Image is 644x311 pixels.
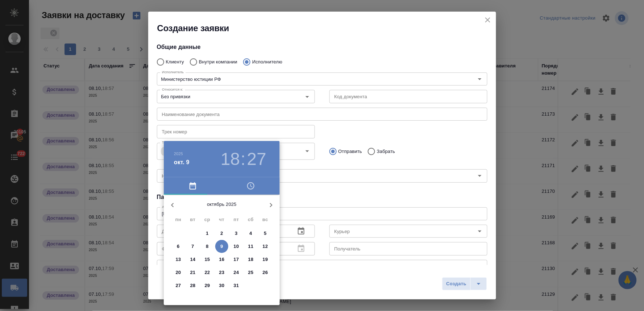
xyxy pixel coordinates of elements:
[205,282,210,289] p: 29
[241,149,245,169] h3: :
[259,253,272,266] button: 19
[244,253,257,266] button: 18
[201,279,214,292] button: 29
[219,282,225,289] p: 30
[215,216,228,223] span: чт
[220,230,223,237] p: 2
[205,269,210,276] p: 22
[220,243,223,250] p: 9
[174,158,190,167] button: окт. 9
[215,279,228,292] button: 30
[172,240,185,253] button: 6
[219,256,225,263] p: 16
[248,256,254,263] p: 18
[263,243,268,250] p: 12
[244,266,257,279] button: 25
[230,240,243,253] button: 10
[234,269,239,276] p: 24
[201,253,214,266] button: 15
[181,201,262,208] p: октябрь 2025
[234,282,239,289] p: 31
[244,240,257,253] button: 11
[176,282,181,289] p: 27
[259,227,272,240] button: 5
[186,216,199,223] span: вт
[186,240,199,253] button: 7
[248,243,254,250] p: 11
[186,253,199,266] button: 14
[172,279,185,292] button: 27
[259,216,272,223] span: вс
[191,243,194,250] p: 7
[221,149,240,169] button: 18
[206,230,208,237] p: 1
[186,266,199,279] button: 21
[244,227,257,240] button: 4
[263,256,268,263] p: 19
[215,266,228,279] button: 23
[259,240,272,253] button: 12
[201,240,214,253] button: 8
[247,149,266,169] button: 27
[190,256,196,263] p: 14
[206,243,208,250] p: 8
[174,152,183,156] button: 2025
[215,227,228,240] button: 2
[264,230,266,237] p: 5
[244,216,257,223] span: сб
[230,216,243,223] span: пт
[248,269,254,276] p: 25
[177,243,179,250] p: 6
[215,253,228,266] button: 16
[172,253,185,266] button: 13
[172,216,185,223] span: пн
[201,216,214,223] span: ср
[235,230,237,237] p: 3
[176,256,181,263] p: 13
[234,243,239,250] p: 10
[201,227,214,240] button: 1
[259,266,272,279] button: 26
[172,266,185,279] button: 20
[190,282,196,289] p: 28
[230,279,243,292] button: 31
[190,269,196,276] p: 21
[219,269,225,276] p: 23
[215,240,228,253] button: 9
[176,269,181,276] p: 20
[205,256,210,263] p: 15
[249,230,252,237] p: 4
[201,266,214,279] button: 22
[230,253,243,266] button: 17
[230,227,243,240] button: 3
[230,266,243,279] button: 24
[263,269,268,276] p: 26
[186,279,199,292] button: 28
[234,256,239,263] p: 17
